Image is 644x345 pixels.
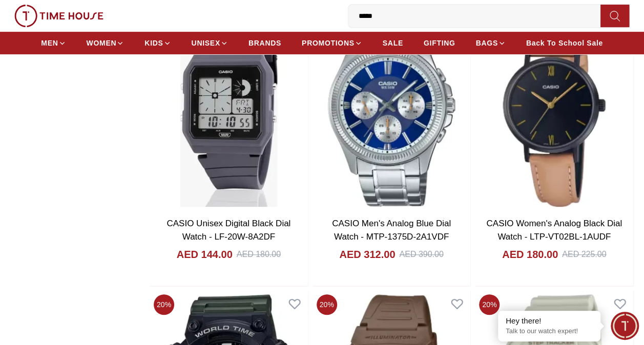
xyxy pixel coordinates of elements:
[154,294,174,315] span: 20 %
[302,38,355,48] span: PROMOTIONS
[41,34,66,52] a: MEN
[611,312,639,340] div: Chat Widget
[150,10,308,211] img: CASIO Unisex Digital Black Dial Watch - LF-20W-8A2DF
[41,38,58,48] span: MEN
[237,248,281,261] div: AED 180.00
[424,34,455,52] a: GIFTING
[177,247,233,262] h4: AED 144.00
[502,247,558,262] h4: AED 180.00
[192,34,228,52] a: UNISEX
[526,34,603,52] a: Back To School Sale
[526,38,603,48] span: Back To School Sale
[506,327,593,336] p: Talk to our watch expert!
[302,34,362,52] a: PROMOTIONS
[383,38,403,48] span: SALE
[424,38,455,48] span: GIFTING
[248,38,281,48] span: BRANDS
[313,10,471,211] img: CASIO Men's Analog Blue Dial Watch - MTP-1375D-2A1VDF
[248,34,281,52] a: BRANDS
[144,38,163,48] span: KIDS
[475,34,505,52] a: BAGS
[332,219,451,242] a: CASIO Men's Analog Blue Dial Watch - MTP-1375D-2A1VDF
[475,38,497,48] span: BAGS
[144,34,171,52] a: KIDS
[14,5,103,27] img: ...
[317,294,337,315] span: 20 %
[192,38,220,48] span: UNISEX
[562,248,606,261] div: AED 225.00
[167,219,290,242] a: CASIO Unisex Digital Black Dial Watch - LF-20W-8A2DF
[339,247,395,262] h4: AED 312.00
[399,248,443,261] div: AED 390.00
[486,219,622,242] a: CASIO Women's Analog Black Dial Watch - LTP-VT02BL-1AUDF
[506,316,593,326] div: Hey there!
[475,10,633,211] img: CASIO Women's Analog Black Dial Watch - LTP-VT02BL-1AUDF
[383,34,403,52] a: SALE
[87,38,117,48] span: WOMEN
[87,34,124,52] a: WOMEN
[479,294,500,315] span: 20 %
